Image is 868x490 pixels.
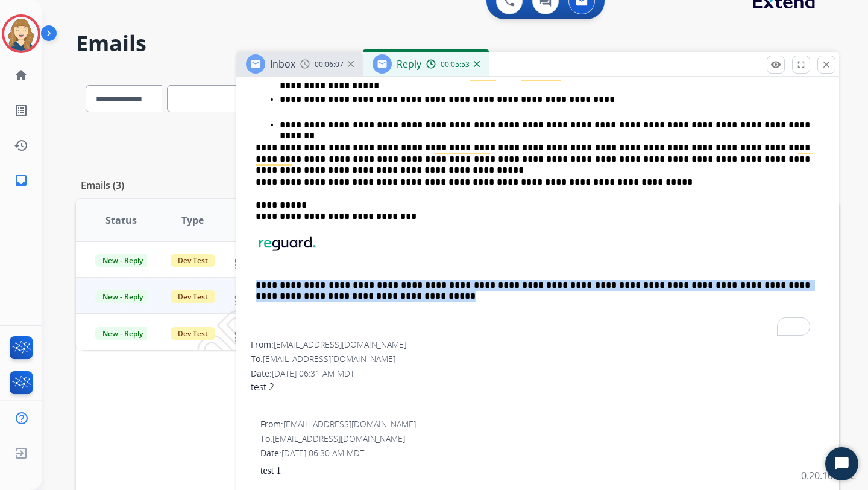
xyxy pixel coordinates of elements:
mat-icon: remove_red_eye [770,59,781,70]
span: 00:05:53 [441,60,470,69]
span: Type [181,213,204,227]
span: [DATE] 06:30 AM MDT [281,447,364,459]
svg: Open Chat [834,456,851,472]
span: Dev Test [171,327,215,340]
span: New - Reply [95,327,150,340]
h2: Emails [76,31,839,56]
span: Status [105,213,137,227]
span: Inbox [270,57,295,71]
span: [EMAIL_ADDRESS][DOMAIN_NAME] [283,418,416,430]
div: From: [260,418,825,430]
span: [EMAIL_ADDRESS][DOMAIN_NAME] [272,433,405,444]
mat-icon: close [821,59,832,70]
div: Date: [260,447,825,459]
button: Start Chat [825,447,858,480]
div: Date: [251,367,825,380]
span: Dev Test [171,290,215,303]
p: Emails (3) [76,178,129,193]
p: test 1 [260,465,825,476]
mat-icon: history [14,138,28,153]
div: From: [251,339,825,351]
img: agent-avatar [233,286,251,305]
img: avatar [4,17,38,51]
span: New - Reply [95,254,150,267]
span: New - Reply [95,290,150,303]
span: Dev Test [171,254,215,267]
mat-icon: inbox [14,173,28,188]
img: agent-avatar [233,323,251,342]
mat-icon: home [14,68,28,83]
span: [EMAIL_ADDRESS][DOMAIN_NAME] [274,339,406,350]
mat-icon: list_alt [14,103,28,118]
span: [EMAIL_ADDRESS][DOMAIN_NAME] [263,353,395,364]
span: [DATE] 06:31 AM MDT [272,367,354,379]
span: 00:06:07 [315,60,344,69]
div: test 2 [251,380,825,394]
div: To: [251,353,825,365]
img: agent-avatar [233,250,251,269]
p: 0.20.1027RC [801,468,856,483]
span: Reply [397,57,421,71]
mat-icon: fullscreen [796,59,807,70]
div: To: [260,433,825,445]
